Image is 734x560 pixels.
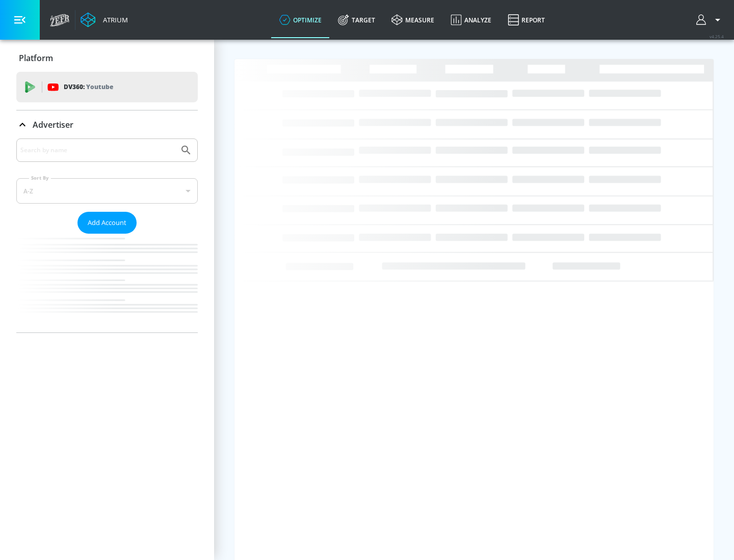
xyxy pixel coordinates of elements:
[271,2,330,38] a: optimize
[16,138,198,332] div: Advertiser
[19,52,53,64] p: Platform
[20,144,175,157] input: Search by name
[442,2,500,38] a: Analyze
[330,2,383,38] a: Target
[64,81,113,93] p: DV360:
[99,15,128,24] div: Atrium
[16,44,198,72] div: Platform
[81,12,128,27] a: Atrium
[500,2,553,38] a: Report
[383,2,442,38] a: measure
[29,175,51,181] label: Sort By
[16,110,198,139] div: Advertiser
[77,212,137,234] button: Add Account
[710,34,724,39] span: v 4.25.4
[16,72,198,102] div: DV360: Youtube
[16,178,198,204] div: A-Z
[33,119,73,130] p: Advertiser
[16,234,198,332] nav: list of Advertiser
[86,81,113,92] p: Youtube
[88,217,126,229] span: Add Account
